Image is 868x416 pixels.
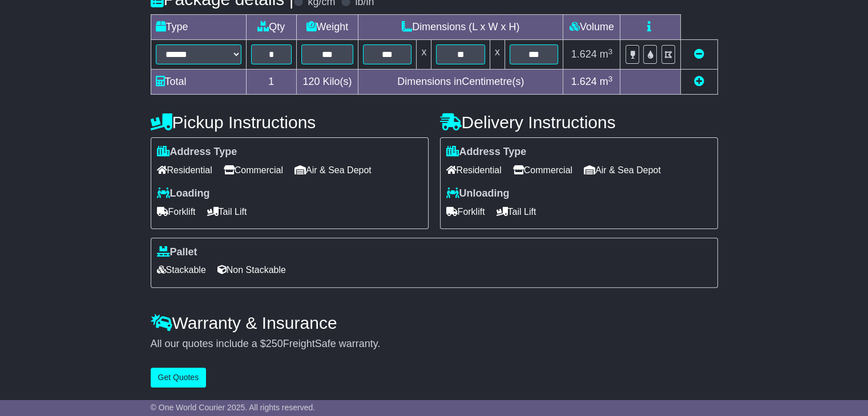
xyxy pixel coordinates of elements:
[151,70,246,95] td: Total
[302,76,320,87] span: 120
[358,70,563,95] td: Dimensions in Centimetre(s)
[157,203,196,221] span: Forklift
[217,261,286,279] span: Non Stackable
[157,161,212,179] span: Residential
[151,338,718,350] div: All our quotes include a $ FreightSafe warranty.
[446,187,510,200] label: Unloading
[151,368,207,388] button: Get Quotes
[490,40,504,70] td: x
[563,15,620,40] td: Volume
[600,48,613,60] span: m
[246,15,296,40] td: Qty
[151,15,246,40] td: Type
[358,15,563,40] td: Dimensions (L x W x H)
[694,48,704,60] a: Remove this item
[296,70,358,95] td: Kilo(s)
[246,70,296,95] td: 1
[157,261,206,279] span: Stackable
[584,161,661,179] span: Air & Sea Depot
[157,246,197,259] label: Pallet
[151,113,429,132] h4: Pickup Instructions
[440,113,718,132] h4: Delivery Instructions
[496,203,536,221] span: Tail Lift
[151,313,718,332] h4: Warranty & Insurance
[294,161,372,179] span: Air & Sea Depot
[446,203,485,221] span: Forklift
[600,76,613,87] span: m
[417,40,431,70] td: x
[446,146,527,158] label: Address Type
[608,47,613,56] sup: 3
[571,48,597,60] span: 1.624
[571,76,597,87] span: 1.624
[207,203,247,221] span: Tail Lift
[446,161,502,179] span: Residential
[608,75,613,83] sup: 3
[151,403,316,412] span: © One World Courier 2025. All rights reserved.
[157,187,210,200] label: Loading
[296,15,358,40] td: Weight
[266,338,283,349] span: 250
[694,76,704,87] a: Add new item
[513,161,572,179] span: Commercial
[157,146,237,158] label: Address Type
[224,161,283,179] span: Commercial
